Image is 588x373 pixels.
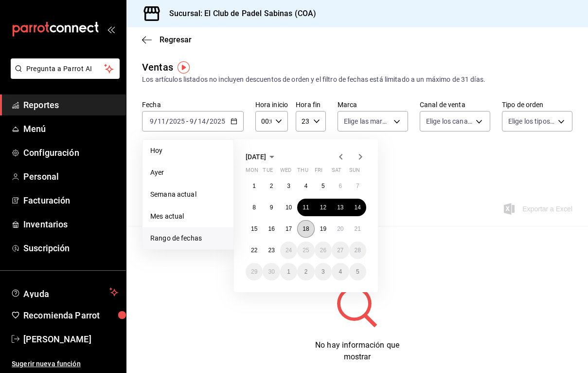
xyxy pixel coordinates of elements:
[315,242,332,259] button: September 26, 2025
[7,71,120,81] a: Pregunta a Parrot AI
[332,177,349,195] button: September 6, 2025
[150,211,226,222] span: Mes actual
[297,177,314,195] button: September 4, 2025
[303,225,309,232] abbr: September 18, 2025
[337,225,343,232] abbr: September 20, 2025
[332,242,349,259] button: September 27, 2025
[161,8,316,19] h3: Sucursal: El Club de Padel Sabinas (COA)
[206,117,209,125] span: /
[246,153,266,161] span: [DATE]
[150,146,226,156] span: Hoy
[268,225,274,232] abbr: September 16, 2025
[149,117,154,125] input: --
[246,199,263,216] button: September 8, 2025
[194,117,197,125] span: /
[197,117,206,125] input: --
[142,101,244,108] label: Fecha
[315,177,332,195] button: September 5, 2025
[332,199,349,216] button: September 13, 2025
[23,333,118,346] span: [PERSON_NAME]
[252,183,256,189] abbr: September 1, 2025
[349,177,366,195] button: September 7, 2025
[315,340,399,361] span: No hay información que mostrar
[320,225,326,232] abbr: September 19, 2025
[337,247,343,254] abbr: September 27, 2025
[23,146,118,159] span: Configuración
[142,35,192,44] button: Regresar
[339,268,342,275] abbr: October 4, 2025
[297,263,314,280] button: October 2, 2025
[23,309,118,322] span: Recomienda Parrot
[154,117,157,125] span: /
[107,25,115,33] button: open_drawer_menu
[303,247,309,254] abbr: September 25, 2025
[251,268,257,275] abbr: September 29, 2025
[356,183,359,189] abbr: September 7, 2025
[355,247,361,254] abbr: September 28, 2025
[12,359,118,369] span: Sugerir nueva función
[23,286,106,298] span: Ayuda
[166,117,169,125] span: /
[332,263,349,280] button: October 4, 2025
[263,220,280,238] button: September 16, 2025
[23,218,118,231] span: Inventarios
[332,220,349,238] button: September 20, 2025
[297,199,314,216] button: September 11, 2025
[246,242,263,259] button: September 22, 2025
[251,247,257,254] abbr: September 22, 2025
[26,64,105,74] span: Pregunta a Parrot AI
[246,167,258,177] abbr: Monday
[338,101,408,108] label: Marca
[287,268,290,275] abbr: October 1, 2025
[268,268,274,275] abbr: September 30, 2025
[263,263,280,280] button: September 30, 2025
[296,101,326,108] label: Hora fin
[303,204,309,211] abbr: September 11, 2025
[23,98,118,112] span: Reportes
[339,183,342,189] abbr: September 6, 2025
[23,122,118,135] span: Menú
[246,151,278,163] button: [DATE]
[304,183,308,189] abbr: September 4, 2025
[332,167,341,177] abbr: Saturday
[209,117,226,125] input: ----
[320,247,326,254] abbr: September 26, 2025
[280,263,297,280] button: October 1, 2025
[280,167,291,177] abbr: Wednesday
[11,58,120,79] button: Pregunta a Parrot AI
[150,233,226,243] span: Rango de fechas
[178,61,190,74] img: Tooltip marker
[251,225,257,232] abbr: September 15, 2025
[297,242,314,259] button: September 25, 2025
[270,183,273,189] abbr: September 2, 2025
[270,204,273,211] abbr: September 9, 2025
[426,116,472,126] span: Elige los canales de venta
[246,263,263,280] button: September 29, 2025
[157,117,166,125] input: --
[23,170,118,183] span: Personal
[315,263,332,280] button: October 3, 2025
[349,220,366,238] button: September 21, 2025
[285,247,292,254] abbr: September 24, 2025
[344,116,390,126] span: Elige las marcas
[280,199,297,216] button: September 10, 2025
[186,117,188,125] span: -
[23,194,118,207] span: Facturación
[315,167,322,177] abbr: Friday
[355,225,361,232] abbr: September 21, 2025
[315,220,332,238] button: September 19, 2025
[502,101,572,108] label: Tipo de orden
[304,268,308,275] abbr: October 2, 2025
[160,35,192,44] span: Regresar
[420,101,490,108] label: Canal de venta
[280,220,297,238] button: September 17, 2025
[285,204,292,211] abbr: September 10, 2025
[255,101,288,108] label: Hora inicio
[150,189,226,200] span: Semana actual
[142,75,572,85] div: Los artículos listados no incluyen descuentos de orden y el filtro de fechas está limitado a un m...
[169,117,185,125] input: ----
[349,167,360,177] abbr: Sunday
[268,247,274,254] abbr: September 23, 2025
[150,168,226,178] span: Ayer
